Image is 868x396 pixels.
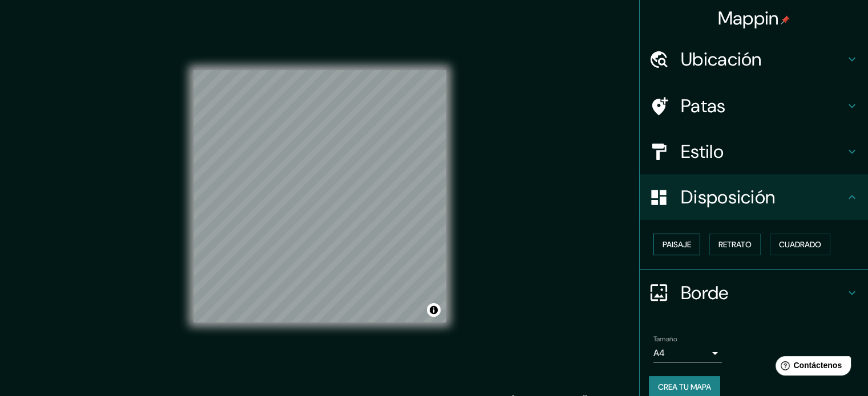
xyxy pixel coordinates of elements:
div: Estilo [640,129,868,174]
font: Ubicación [681,47,762,71]
div: Disposición [640,174,868,220]
canvas: Mapa [193,70,446,322]
font: Crea tu mapa [658,382,711,392]
div: Patas [640,83,868,129]
button: Cuadrado [770,234,830,255]
font: Disposición [681,185,775,209]
div: Borde [640,270,868,316]
font: Tamaño [653,334,677,344]
font: Estilo [681,140,724,164]
button: Retrato [709,234,761,255]
font: A4 [653,347,665,359]
font: Mappin [718,6,779,30]
iframe: Lanzador de widgets de ayuda [766,352,855,383]
font: Paisaje [663,239,691,250]
div: Ubicación [640,36,868,82]
font: Patas [681,94,726,118]
button: Activar o desactivar atribución [427,303,441,317]
button: Paisaje [653,234,700,255]
font: Borde [681,281,729,305]
div: A4 [653,344,722,362]
img: pin-icon.png [781,15,790,25]
font: Retrato [718,239,752,250]
font: Cuadrado [779,239,821,250]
